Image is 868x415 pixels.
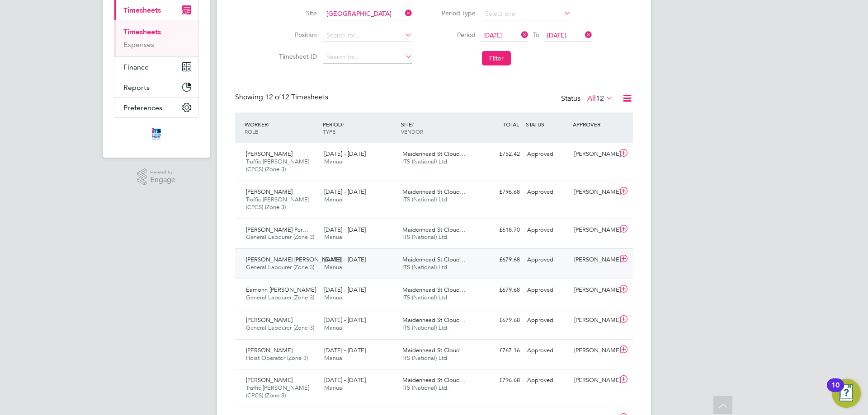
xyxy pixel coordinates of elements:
[530,29,542,41] span: To
[476,313,524,328] div: £679.68
[571,223,618,238] div: [PERSON_NAME]
[503,121,519,128] span: TOTAL
[571,147,618,162] div: [PERSON_NAME]
[324,233,344,241] span: Manual
[246,354,308,362] span: Hoist Operator (Zone 3)
[276,9,317,17] label: Site
[246,294,314,301] span: General Labourer (Zone 3)
[524,373,571,388] div: Approved
[123,40,154,49] a: Expenses
[402,294,449,301] span: ITS (National) Ltd.
[265,93,281,102] span: 12 of
[402,376,466,384] span: Maidenhead St Cloud…
[324,294,344,301] span: Manual
[402,158,449,165] span: ITS (National) Ltd.
[114,98,198,117] button: Preferences
[476,185,524,200] div: £796.68
[402,286,466,294] span: Maidenhead St Cloud…
[412,121,414,128] span: /
[123,103,162,112] span: Preferences
[114,57,198,77] button: Finance
[524,223,571,238] div: Approved
[476,223,524,238] div: £618.70
[587,94,613,103] label: All
[123,83,150,92] span: Reports
[402,256,466,263] span: Maidenhead St Cloud…
[324,376,366,384] span: [DATE] - [DATE]
[547,31,566,39] span: [DATE]
[571,283,618,298] div: [PERSON_NAME]
[246,376,292,384] span: [PERSON_NAME]
[114,77,198,97] button: Reports
[246,384,309,399] span: Traffic [PERSON_NAME] (CPCS) (Zone 3)
[245,128,258,135] span: ROLE
[242,116,321,140] div: WORKER
[114,127,199,141] a: Go to home page
[476,252,524,267] div: £679.68
[402,354,449,362] span: ITS (National) Ltd.
[402,263,449,271] span: ITS (National) Ltd.
[324,158,344,165] span: Manual
[321,116,399,140] div: PERIOD
[571,185,618,200] div: [PERSON_NAME]
[246,226,308,233] span: [PERSON_NAME]-Per…
[246,150,292,158] span: [PERSON_NAME]
[265,93,328,102] span: 12 Timesheets
[482,8,571,20] input: Select one
[324,384,344,392] span: Manual
[246,256,341,263] span: [PERSON_NAME] [PERSON_NAME]
[524,147,571,162] div: Approved
[246,263,314,271] span: General Labourer (Zone 3)
[324,188,366,196] span: [DATE] - [DATE]
[476,343,524,358] div: £767.16
[276,31,317,39] label: Position
[323,51,412,64] input: Search for...
[476,283,524,298] div: £679.68
[561,93,615,105] div: Status
[324,150,366,158] span: [DATE] - [DATE]
[246,324,314,331] span: General Labourer (Zone 3)
[324,316,366,324] span: [DATE] - [DATE]
[323,29,412,42] input: Search for...
[571,313,618,328] div: [PERSON_NAME]
[137,168,176,186] a: Powered byEngage
[150,127,163,141] img: itsconstruction-logo-retina.png
[246,316,292,324] span: [PERSON_NAME]
[476,373,524,388] div: £796.68
[323,128,335,135] span: TYPE
[524,343,571,358] div: Approved
[402,150,466,158] span: Maidenhead St Cloud…
[324,346,366,354] span: [DATE] - [DATE]
[571,373,618,388] div: [PERSON_NAME]
[324,286,366,294] span: [DATE] - [DATE]
[402,316,466,324] span: Maidenhead St Cloud…
[324,263,344,271] span: Manual
[831,385,840,397] div: 10
[246,196,309,211] span: Traffic [PERSON_NAME] (CPCS) (Zone 3)
[246,188,292,196] span: [PERSON_NAME]
[342,121,344,128] span: /
[114,20,198,56] div: Timesheets
[123,63,149,71] span: Finance
[324,196,344,203] span: Manual
[571,343,618,358] div: [PERSON_NAME]
[323,8,412,20] input: Search for...
[324,354,344,362] span: Manual
[402,188,466,196] span: Maidenhead St Cloud…
[235,93,330,102] div: Showing
[524,116,571,132] div: STATUS
[524,185,571,200] div: Approved
[123,28,161,36] a: Timesheets
[435,9,476,17] label: Period Type
[435,31,476,39] label: Period
[246,346,292,354] span: [PERSON_NAME]
[268,121,269,128] span: /
[402,233,449,241] span: ITS (National) Ltd.
[324,256,366,263] span: [DATE] - [DATE]
[832,379,861,408] button: Open Resource Center, 10 new notifications
[402,226,466,233] span: Maidenhead St Cloud…
[476,147,524,162] div: £752.42
[246,286,316,294] span: Eamonn [PERSON_NAME]
[524,313,571,328] div: Approved
[524,252,571,267] div: Approved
